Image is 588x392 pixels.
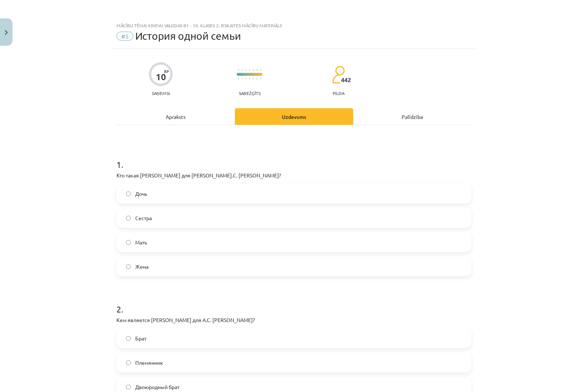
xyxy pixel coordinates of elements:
div: 10 [156,72,166,82]
h1: 1 . [116,146,472,169]
input: Двоюродный брат [126,385,131,389]
span: Сестра [135,214,152,222]
img: icon-close-lesson-0947bae3869378f0d4975bcd49f059093ad1ed9edebbc8119c70593378902aed.svg [5,30,8,35]
p: Кем является [PERSON_NAME] для А.С. [PERSON_NAME]? [116,316,472,324]
img: icon-short-line-57e1e144782c952c97e751825c79c345078a6d821885a25fce030b3d8c18986b.svg [249,78,250,80]
img: icon-short-line-57e1e144782c952c97e751825c79c345078a6d821885a25fce030b3d8c18986b.svg [238,69,239,71]
p: Saņemsi [149,91,173,96]
span: 442 [341,77,351,83]
div: Mācību tēma: Krievu valodas b1 - 10. klases 2. ieskaites mācību materiāls [116,23,472,28]
img: icon-short-line-57e1e144782c952c97e751825c79c345078a6d821885a25fce030b3d8c18986b.svg [257,78,257,80]
p: Кто такая [PERSON_NAME] для [PERSON_NAME].С. [PERSON_NAME]? [116,172,472,179]
span: Дочь [135,190,147,198]
span: Мать [135,239,147,246]
span: XP [164,69,169,73]
span: Жена [135,263,148,271]
span: Племянник [135,359,163,367]
span: Двоюродный брат [135,383,179,391]
input: Жена [126,264,131,269]
span: #5 [116,32,133,40]
img: icon-short-line-57e1e144782c952c97e751825c79c345078a6d821885a25fce030b3d8c18986b.svg [242,69,243,71]
img: icon-short-line-57e1e144782c952c97e751825c79c345078a6d821885a25fce030b3d8c18986b.svg [238,78,239,80]
span: Брат [135,335,146,342]
input: Дочь [126,191,131,196]
img: icon-short-line-57e1e144782c952c97e751825c79c345078a6d821885a25fce030b3d8c18986b.svg [257,69,257,71]
img: icon-short-line-57e1e144782c952c97e751825c79c345078a6d821885a25fce030b3d8c18986b.svg [242,78,243,80]
div: Apraksts [116,108,235,125]
input: Мать [126,240,131,245]
img: icon-short-line-57e1e144782c952c97e751825c79c345078a6d821885a25fce030b3d8c18986b.svg [245,78,246,80]
input: Брат [126,336,131,341]
div: Palīdzība [353,108,472,125]
img: icon-short-line-57e1e144782c952c97e751825c79c345078a6d821885a25fce030b3d8c18986b.svg [260,78,261,80]
p: pilda [333,91,344,96]
p: Sarežģīts [239,91,261,96]
div: Uzdevums [235,108,353,125]
input: Племянник [126,360,131,365]
h1: 2 . [116,291,472,314]
img: icon-short-line-57e1e144782c952c97e751825c79c345078a6d821885a25fce030b3d8c18986b.svg [245,69,246,71]
img: students-c634bb4e5e11cddfef0936a35e636f08e4e9abd3cc4e673bd6f9a4125e45ecb1.svg [332,66,345,84]
img: icon-short-line-57e1e144782c952c97e751825c79c345078a6d821885a25fce030b3d8c18986b.svg [249,69,250,71]
img: icon-short-line-57e1e144782c952c97e751825c79c345078a6d821885a25fce030b3d8c18986b.svg [253,69,254,71]
input: Сестра [126,216,131,220]
span: История одной семьи [135,30,241,42]
img: icon-short-line-57e1e144782c952c97e751825c79c345078a6d821885a25fce030b3d8c18986b.svg [253,78,254,80]
img: icon-short-line-57e1e144782c952c97e751825c79c345078a6d821885a25fce030b3d8c18986b.svg [260,69,261,71]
